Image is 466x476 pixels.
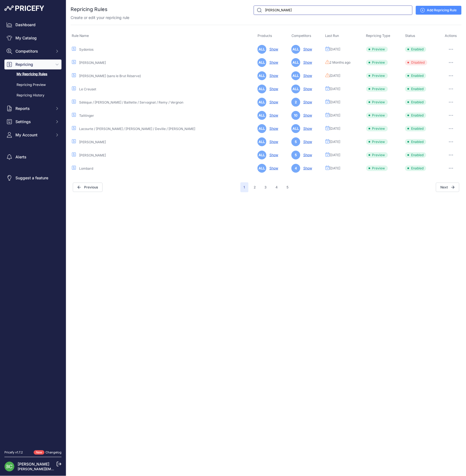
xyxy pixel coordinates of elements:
[4,450,23,455] div: Pricefy v1.7.2
[291,137,300,146] span: 5
[267,140,278,144] a: Show
[301,74,312,78] a: Show
[291,71,300,80] span: ALL
[330,166,341,171] span: [DATE]
[4,33,61,43] a: My Catalog
[79,113,94,118] a: Taittinger
[15,48,52,54] span: Competitors
[4,69,61,79] a: My Repricing Rules
[366,73,388,79] span: Preview
[258,58,266,67] span: ALL
[79,127,195,131] a: Lacourte / [PERSON_NAME] / [PERSON_NAME] / Deville / [PERSON_NAME]
[79,87,96,91] a: Le Creuset
[366,34,390,38] span: Repricing Type
[330,74,341,78] span: [DATE]
[330,113,341,118] span: [DATE]
[405,126,426,131] span: Enabled
[45,451,61,455] a: Changelog
[4,173,61,183] a: Suggest a feature
[405,113,426,118] span: Enabled
[366,47,388,52] span: Preview
[258,164,266,173] span: ALL
[258,151,266,159] span: ALL
[258,124,266,133] span: ALL
[4,130,61,140] button: My Account
[405,166,426,171] span: Enabled
[4,59,61,69] button: Repricing
[291,164,300,173] span: 4
[15,106,52,111] span: Reports
[79,166,93,171] a: Lombard
[330,140,341,144] span: [DATE]
[405,139,426,145] span: Enabled
[330,87,341,91] span: [DATE]
[4,20,61,30] a: Dashboard
[267,87,278,91] a: Show
[291,151,300,159] span: 5
[405,86,426,92] span: Enabled
[330,100,341,104] span: [DATE]
[4,117,61,127] button: Settings
[291,85,300,93] span: ALL
[301,113,312,117] a: Show
[445,34,457,38] span: Actions
[301,47,312,51] a: Show
[18,467,130,471] a: [PERSON_NAME][EMAIL_ADDRESS][DOMAIN_NAME][PERSON_NAME]
[330,47,341,52] span: [DATE]
[258,45,266,54] span: ALL
[4,46,61,56] button: Competitors
[366,126,388,131] span: Preview
[291,34,311,38] span: Competitors
[258,71,266,80] span: ALL
[301,140,312,144] a: Show
[366,86,388,92] span: Preview
[301,166,312,170] a: Show
[291,45,300,54] span: ALL
[405,60,427,65] span: Disabled
[405,152,426,158] span: Enabled
[240,182,248,192] span: 1
[4,20,61,444] nav: Sidebar
[366,60,388,65] span: Preview
[272,182,281,192] button: Go to page 4
[291,58,300,67] span: ALL
[405,73,426,79] span: Enabled
[71,15,129,20] p: Create or edit your repricing rule
[79,47,93,52] a: Sydonios
[267,166,278,170] a: Show
[4,6,44,11] img: Pricefy Logo
[79,153,106,157] a: [PERSON_NAME]
[258,111,266,120] span: ALL
[301,126,312,131] a: Show
[79,74,141,78] a: [PERSON_NAME] (sans le Brut Réserve)
[301,87,312,91] a: Show
[291,124,300,133] span: ALL
[301,60,312,64] a: Show
[283,182,292,192] button: Go to page 5
[79,140,106,144] a: [PERSON_NAME]
[267,74,278,78] a: Show
[366,139,388,145] span: Preview
[330,126,341,131] span: [DATE]
[4,152,61,162] a: Alerts
[79,61,106,65] a: [PERSON_NAME]
[366,113,388,118] span: Preview
[79,100,183,104] a: Sélèque / [PERSON_NAME] / Baillette / Servagnat / Remy / Vergnon
[34,450,44,455] span: New
[254,6,413,15] input: Search
[366,152,388,158] span: Preview
[267,60,278,64] a: Show
[71,6,108,13] h2: Repricing Rules
[15,132,52,138] span: My Account
[416,6,462,15] a: Add Repricing Rule
[267,153,278,157] a: Show
[73,183,103,192] span: Previous
[405,47,426,52] span: Enabled
[251,182,259,192] button: Go to page 2
[258,137,266,146] span: ALL
[330,153,341,157] span: [DATE]
[4,80,61,90] a: Repricing Preview
[267,100,278,104] a: Show
[405,34,415,38] span: Status
[325,34,339,38] span: Last Run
